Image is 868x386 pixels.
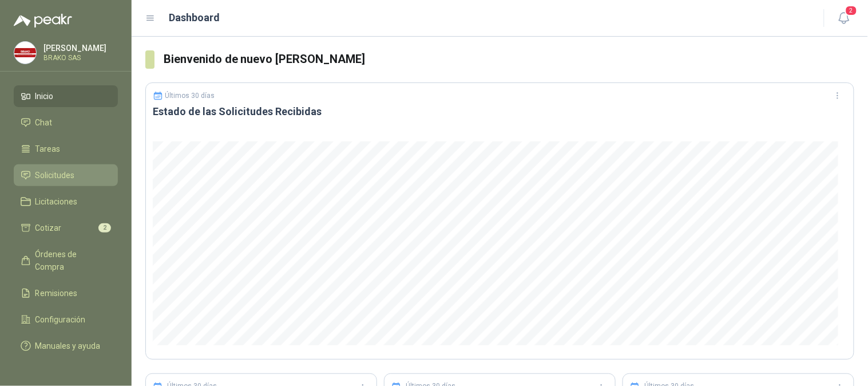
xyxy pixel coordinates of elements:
[169,10,220,26] h1: Dashboard
[165,92,215,100] p: Últimos 30 días
[164,50,854,68] h3: Bienvenido de nuevo [PERSON_NAME]
[35,90,54,103] span: Inicio
[14,14,72,27] img: Logo peakr
[14,217,118,239] a: Cotizar2
[98,223,111,233] span: 2
[153,105,847,119] h3: Estado de las Solicitudes Recibidas
[43,54,115,61] p: BRAKO SAS
[845,5,858,16] span: 2
[35,248,107,273] span: Órdenes de Compra
[834,8,854,29] button: 2
[35,169,75,182] span: Solicitudes
[14,112,118,133] a: Chat
[14,335,118,357] a: Manuales y ayuda
[14,282,118,304] a: Remisiones
[14,138,118,160] a: Tareas
[35,143,61,155] span: Tareas
[35,287,78,300] span: Remisiones
[14,243,118,278] a: Órdenes de Compra
[14,164,118,186] a: Solicitudes
[35,340,101,352] span: Manuales y ayuda
[14,85,118,107] a: Inicio
[43,44,115,52] p: [PERSON_NAME]
[14,191,118,212] a: Licitaciones
[35,222,62,234] span: Cotizar
[35,116,53,129] span: Chat
[14,42,36,64] img: Company Logo
[14,309,118,330] a: Configuración
[35,313,86,326] span: Configuración
[35,195,78,208] span: Licitaciones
